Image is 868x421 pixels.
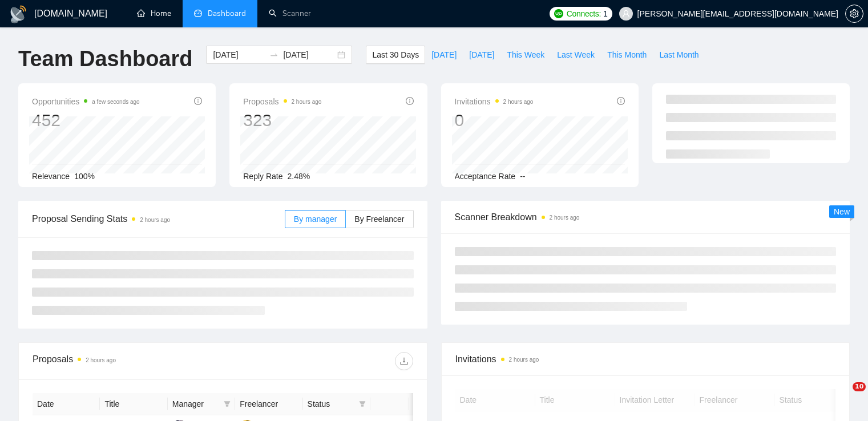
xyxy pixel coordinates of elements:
span: By Freelancer [354,214,404,224]
button: [DATE] [463,46,500,64]
span: Connects: [567,7,601,20]
span: -- [520,172,525,181]
th: Date [33,393,100,415]
button: download [395,352,413,370]
button: Last Week [551,46,601,64]
img: upwork-logo.png [554,9,563,18]
button: setting [845,5,863,23]
span: This Week [507,48,544,61]
span: info-circle [194,97,202,105]
button: This Month [601,46,653,64]
span: filter [357,395,368,412]
span: 2.48% [288,172,310,181]
span: Manager [172,398,219,410]
time: 2 hours ago [550,214,580,221]
img: logo [9,5,27,23]
span: 100% [74,172,95,181]
input: Start date [213,48,265,61]
span: Invitations [455,95,534,108]
span: Acceptance Rate [455,172,516,181]
th: Title [100,393,167,415]
span: download [395,357,413,366]
input: End date [283,48,335,61]
span: Opportunities [32,95,140,108]
span: Last Month [659,48,699,61]
span: to [269,50,278,59]
span: Status [308,398,354,410]
time: 2 hours ago [140,217,170,223]
span: 10 [853,382,866,391]
span: Proposal Sending Stats [32,212,285,226]
button: Last Month [653,46,705,64]
span: setting [846,9,863,18]
span: filter [221,395,233,412]
div: 0 [455,110,534,131]
span: 1 [603,7,608,20]
span: This Month [607,48,647,61]
span: Scanner Breakdown [455,210,837,224]
th: Freelancer [235,393,302,415]
span: [DATE] [431,48,457,61]
span: info-circle [617,97,625,105]
button: Last 30 Days [366,46,425,64]
span: [DATE] [469,48,494,61]
button: [DATE] [425,46,463,64]
div: 323 [243,110,321,131]
span: By manager [294,214,337,224]
div: Proposals [33,352,223,370]
time: a few seconds ago [92,99,139,105]
span: info-circle [406,97,414,105]
span: filter [359,400,366,407]
time: 2 hours ago [86,357,116,363]
span: Invitations [455,352,836,366]
th: Manager [168,393,235,415]
span: dashboard [194,9,202,17]
span: filter [224,400,231,407]
a: homeHome [137,9,171,18]
span: Relevance [32,172,70,181]
span: Last Week [557,48,595,61]
span: user [622,10,630,18]
time: 2 hours ago [509,357,539,363]
h1: Team Dashboard [18,46,192,72]
time: 2 hours ago [292,99,322,105]
iframe: Intercom live chat [829,382,857,410]
span: Proposals [243,95,321,108]
span: Dashboard [208,9,246,18]
span: swap-right [269,50,278,59]
span: Last 30 Days [372,48,419,61]
time: 2 hours ago [503,99,534,105]
span: Reply Rate [243,172,282,181]
a: setting [845,9,863,18]
a: searchScanner [269,9,311,18]
span: New [834,207,850,216]
div: 452 [32,110,140,131]
button: This Week [500,46,551,64]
